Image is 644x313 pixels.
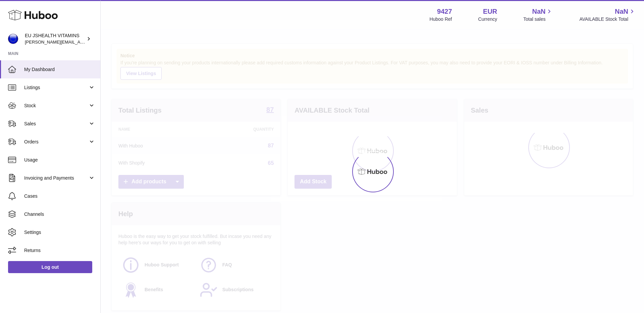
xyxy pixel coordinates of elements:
div: Huboo Ref [430,16,452,22]
span: NaN [532,7,545,16]
span: Orders [24,139,88,145]
span: Stock [24,103,88,109]
span: Usage [24,157,95,163]
span: Total sales [523,16,553,22]
span: Invoicing and Payments [24,175,88,181]
span: Channels [24,211,95,217]
span: Listings [24,84,88,91]
span: NaN [615,7,628,16]
div: Currency [478,16,497,22]
strong: EUR [483,7,497,16]
span: AVAILABLE Stock Total [579,16,636,22]
span: My Dashboard [24,66,95,73]
span: Sales [24,121,88,127]
a: NaN Total sales [523,7,553,22]
span: Returns [24,247,95,254]
strong: 9427 [437,7,452,16]
a: NaN AVAILABLE Stock Total [579,7,636,22]
a: Log out [8,261,92,273]
span: Cases [24,193,95,199]
span: [PERSON_NAME][EMAIL_ADDRESS][DOMAIN_NAME] [25,39,135,45]
div: EU JSHEALTH VITAMINS [25,33,85,45]
span: Settings [24,229,95,236]
img: laura@jessicasepel.com [8,34,18,44]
